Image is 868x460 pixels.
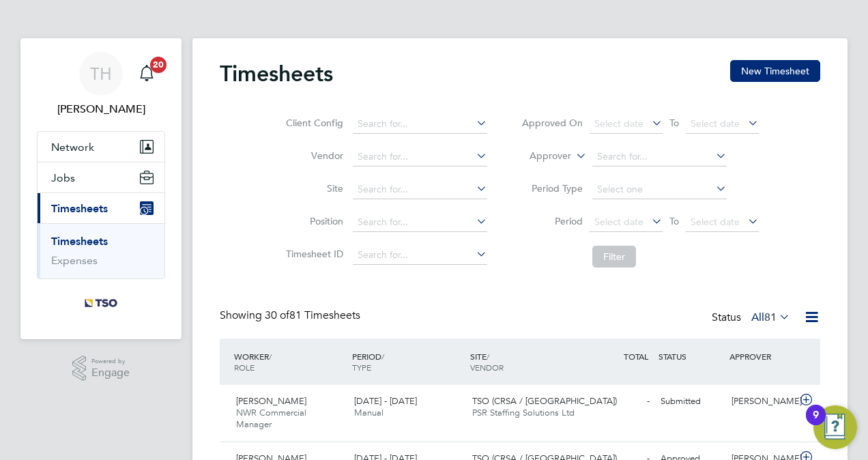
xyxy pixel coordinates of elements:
a: Powered byEngage [72,356,130,382]
span: / [487,351,489,362]
label: Approver [510,149,571,163]
span: To [665,114,683,132]
span: TH [90,65,112,83]
div: Status [712,308,793,328]
input: Select one [592,180,727,199]
span: Select date [594,216,643,228]
input: Search for... [353,147,487,167]
input: Search for... [353,246,487,265]
a: Go to home page [37,293,165,315]
nav: Main navigation [20,38,182,339]
button: Open Resource Center, 9 new notifications [813,405,857,449]
span: Engage [91,367,130,379]
label: Approved On [521,117,583,129]
span: PSR Staffing Solutions Ltd [472,407,575,418]
div: Showing [220,308,363,323]
div: STATUS [655,344,726,369]
label: Vendor [282,149,343,162]
label: Period Type [521,182,583,195]
span: Powered by [91,356,130,367]
button: Network [38,132,164,162]
span: / [381,351,384,362]
span: ROLE [234,362,255,373]
input: Search for... [353,213,487,232]
div: APPROVER [726,344,797,369]
span: Select date [691,216,740,228]
span: TYPE [352,362,371,373]
input: Search for... [353,180,487,199]
label: Site [282,182,343,195]
input: Search for... [592,147,727,167]
button: Timesheets [38,193,164,223]
img: tso-uk-logo-retina.png [77,293,125,315]
a: Expenses [51,254,98,267]
label: Client Config [282,117,343,129]
span: Network [51,141,94,154]
div: - [584,390,655,413]
span: Select date [691,117,740,130]
input: Search for... [353,115,487,134]
span: TSO (CRSA / [GEOGRAPHIC_DATA]) [472,395,617,407]
span: [PERSON_NAME] [236,395,306,407]
span: Manual [354,407,384,418]
span: To [665,212,683,230]
div: 9 [813,415,819,433]
label: Position [282,215,343,227]
span: 30 of [265,308,289,322]
div: Timesheets [38,223,164,278]
span: 20 [150,57,167,73]
span: 81 [764,311,777,324]
span: Tsaone Hill [37,101,165,117]
h2: Timesheets [220,60,333,87]
a: TH[PERSON_NAME] [37,52,165,117]
span: Timesheets [51,202,108,215]
label: Period [521,215,583,227]
span: [DATE] - [DATE] [354,395,417,407]
div: Submitted [655,390,726,413]
a: Timesheets [51,235,108,248]
span: 81 Timesheets [265,308,360,322]
span: TOTAL [624,351,648,362]
span: Select date [594,117,643,130]
span: / [269,351,272,362]
span: VENDOR [470,362,504,373]
div: PERIOD [349,344,467,379]
label: Timesheet ID [282,248,343,260]
label: All [751,311,790,324]
button: Jobs [38,162,164,192]
span: NWR Commercial Manager [236,407,306,430]
div: WORKER [231,344,349,379]
span: Jobs [51,171,75,184]
div: SITE [467,344,585,379]
a: 20 [133,52,160,96]
button: New Timesheet [730,60,820,82]
button: Filter [592,246,636,268]
div: [PERSON_NAME] [726,390,797,413]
